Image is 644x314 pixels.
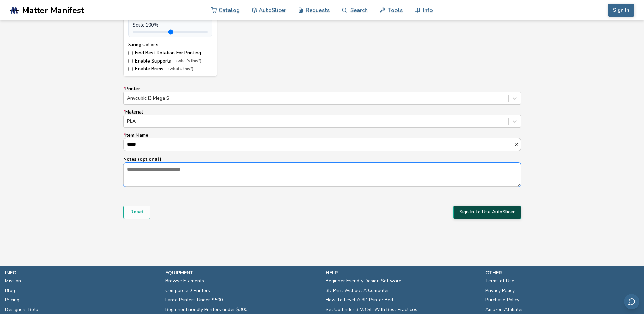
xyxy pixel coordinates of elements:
button: Send feedback via email [624,294,639,309]
span: (what's this?) [168,67,194,71]
a: Compare 3D Printers [165,286,210,295]
label: Enable Brims [128,66,212,72]
button: *Item Name [514,142,521,147]
span: (what's this?) [176,59,201,64]
label: Find Best Rotation For Printing [128,50,212,56]
button: Sign In [608,4,634,17]
a: Terms of Use [485,276,514,286]
label: Printer [123,86,521,105]
button: Sign In To Use AutoSlicer [453,206,521,219]
input: *Item Name [124,138,514,151]
a: Privacy Policy [485,286,515,295]
label: Item Name [123,133,521,151]
a: How To Level A 3D Printer Bed [326,295,393,305]
a: Blog [5,286,15,295]
div: Slicing Options: [128,42,212,47]
p: other [485,269,639,276]
button: Reset [123,206,150,219]
p: Notes (optional) [123,156,521,163]
a: Mission [5,276,21,286]
input: Enable Brims(what's this?) [128,67,133,71]
textarea: Notes (optional) [124,163,521,186]
input: Enable Supports(what's this?) [128,59,133,63]
input: Find Best Rotation For Printing [128,51,133,55]
label: Enable Supports [128,58,212,64]
span: Matter Manifest [22,5,84,15]
a: 3D Print Without A Computer [326,286,389,295]
p: help [326,269,479,276]
span: Scale: 100 % [133,22,158,28]
a: Browse Filaments [165,276,204,286]
a: Large Printers Under $500 [165,295,223,305]
a: Purchase Policy [485,295,519,305]
p: info [5,269,159,276]
label: Material [123,109,521,128]
p: equipment [165,269,319,276]
a: Pricing [5,295,19,305]
a: Beginner Friendly Design Software [326,276,401,286]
